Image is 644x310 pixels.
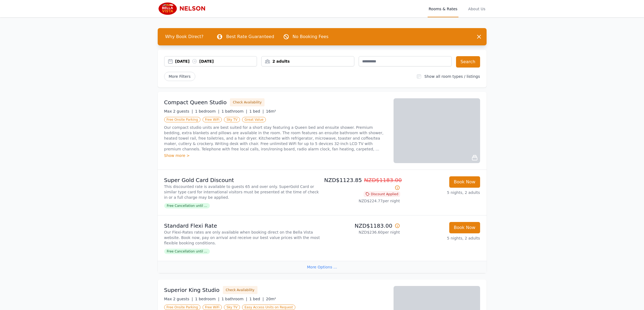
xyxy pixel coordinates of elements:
p: Super Gold Card Discount [164,176,320,184]
span: Discount Applied [364,191,400,197]
div: Show more > [164,153,387,158]
p: Standard Flexi Rate [164,222,320,230]
span: 16m² [266,109,276,113]
span: Easy Access Units on Request [242,305,295,310]
p: NZD$236.60 per night [324,230,400,235]
div: [DATE] [DATE] [175,59,257,64]
span: Free WiFi [203,305,222,310]
span: Free Cancellation until ... [164,203,210,208]
button: Check Availability [230,98,265,106]
p: NZD$1123.85 [324,176,400,191]
span: 1 bed | [249,297,264,301]
div: 2 adults [262,59,354,64]
span: Max 2 guests | [164,297,193,301]
span: 1 bathroom | [222,109,247,113]
p: NZD$224.77 per night [324,198,400,204]
span: Free Cancellation until ... [164,249,210,254]
span: Free Onsite Parking [164,305,200,310]
p: 5 nights, 2 adults [404,235,480,241]
p: 5 nights, 2 adults [404,190,480,195]
span: Great Value [242,117,266,122]
p: No Booking Fees [293,33,329,40]
p: Our compact studio units are best suited for a short stay featuring a Queen bed and ensuite showe... [164,125,387,152]
button: Book Now [449,222,480,233]
div: More Options ... [158,261,487,273]
span: Why Book Direct? [161,31,208,42]
img: Bella Vista Motel Nelson [158,2,210,15]
span: Free WiFi [203,117,222,122]
span: Sky TV [224,305,240,310]
span: 1 bedroom | [195,297,219,301]
p: This discounted rate is available to guests 65 and over only. SuperGold Card or similar type card... [164,184,320,200]
span: Sky TV [224,117,240,122]
button: Search [456,56,480,68]
span: Max 2 guests | [164,109,193,113]
span: 20m² [266,297,276,301]
span: 1 bedroom | [195,109,219,113]
span: Free Onsite Parking [164,117,200,122]
p: Best Rate Guaranteed [226,33,274,40]
h3: Superior King Studio [164,286,220,294]
span: 1 bathroom | [222,297,247,301]
h3: Compact Queen Studio [164,99,227,106]
label: Show all room types / listings [424,74,480,79]
p: Our Flexi-Rates rates are only available when booking direct on the Bella Vista website. Book now... [164,230,320,246]
button: Book Now [449,176,480,188]
span: 1 bed | [249,109,264,113]
span: NZD$1183.00 [364,177,402,183]
p: NZD$1183.00 [324,222,400,230]
button: Check Availability [223,286,257,294]
span: More Filters [164,72,195,81]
